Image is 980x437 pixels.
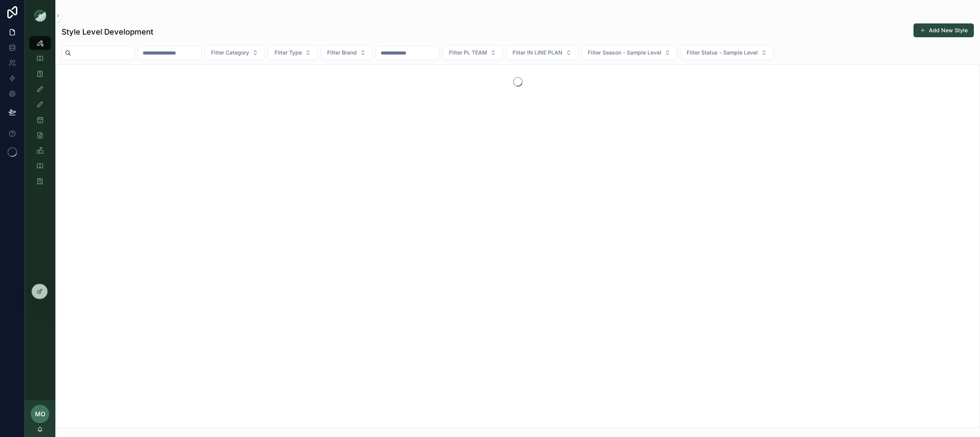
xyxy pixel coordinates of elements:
[443,45,503,60] button: Select Button
[205,45,265,60] button: Select Button
[588,49,661,56] span: Filter Season - Sample Level
[35,409,45,419] span: MO
[321,45,373,60] button: Select Button
[680,45,774,60] button: Select Button
[211,49,249,56] span: Filter Category
[506,45,578,60] button: Select Button
[512,49,562,56] span: Filter IN LINE PLAN
[268,45,318,60] button: Select Button
[687,49,758,56] span: Filter Status - Sample Level
[913,23,974,37] button: Add New Style
[34,9,46,22] img: App logo
[275,49,302,56] span: Filter Type
[449,49,487,56] span: Filter PL TEAM
[327,49,357,56] span: Filter Brand
[581,45,677,60] button: Select Button
[62,26,153,37] h1: Style Level Development
[25,31,55,198] div: scrollable content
